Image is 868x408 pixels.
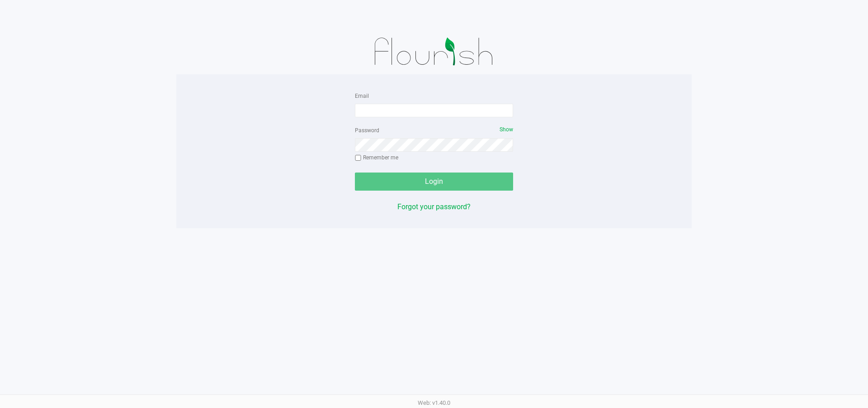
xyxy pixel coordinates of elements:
button: Forgot your password? [397,202,471,212]
label: Password [355,126,379,134]
label: Email [355,92,369,100]
span: Web: v1.40.0 [418,399,450,406]
input: Remember me [355,155,361,161]
span: Show [500,126,513,133]
label: Remember me [355,154,398,162]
